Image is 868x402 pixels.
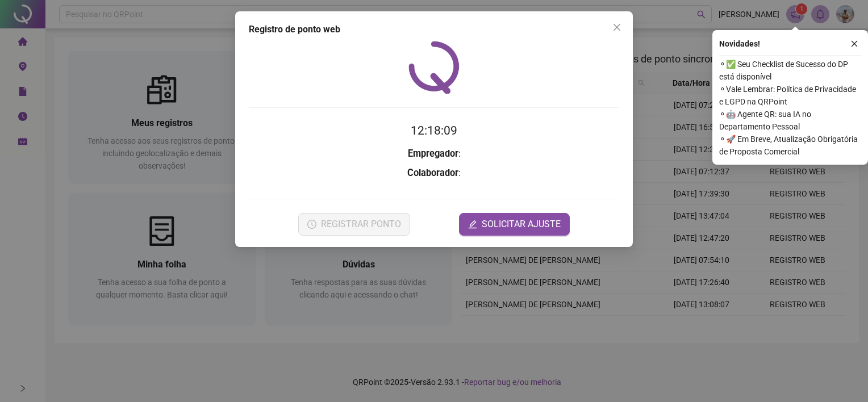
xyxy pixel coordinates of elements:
span: SOLICITAR AJUSTE [482,217,561,231]
span: ⚬ 🚀 Em Breve, Atualização Obrigatória de Proposta Comercial [719,133,861,158]
span: ⚬ 🤖 Agente QR: sua IA no Departamento Pessoal [719,108,861,133]
img: QRPoint [408,41,460,94]
button: REGISTRAR PONTO [298,213,410,236]
h3: : [249,146,619,161]
div: Registro de ponto web [249,23,619,36]
span: ⚬ Vale Lembrar: Política de Privacidade e LGPD na QRPoint [719,83,861,108]
span: Novidades ! [719,37,760,50]
span: ⚬ ✅ Seu Checklist de Sucesso do DP está disponível [719,58,861,83]
time: 12:18:09 [411,124,457,137]
button: editSOLICITAR AJUSTE [459,213,570,236]
strong: Colaborador [407,167,458,178]
strong: Empregador [408,148,458,159]
button: Close [608,18,626,36]
h3: : [249,166,619,181]
span: close [850,40,858,48]
span: edit [468,220,477,229]
span: close [612,23,621,32]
